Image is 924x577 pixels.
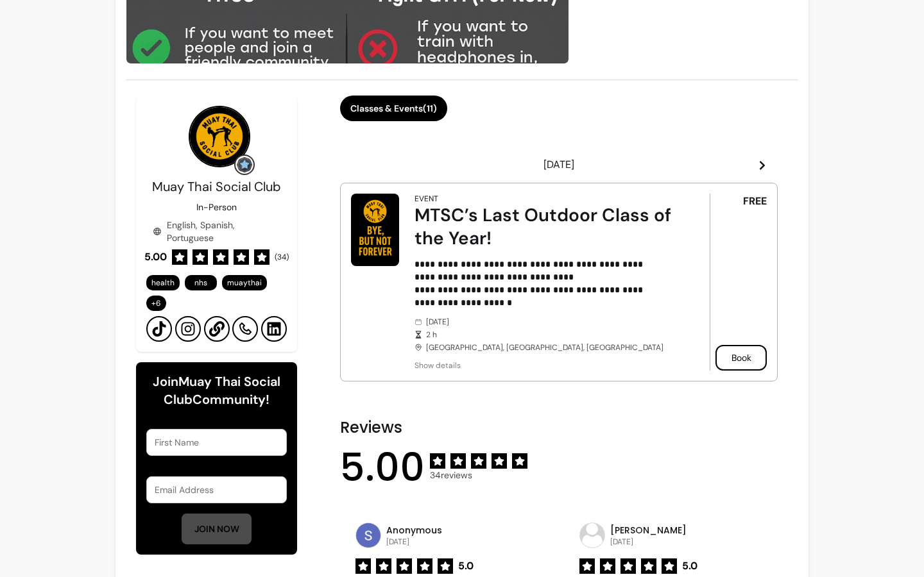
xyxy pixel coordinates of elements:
p: In-Person [196,201,237,213]
img: avatar [580,523,604,548]
span: muaythai [227,278,262,288]
div: [DATE] [GEOGRAPHIC_DATA], [GEOGRAPHIC_DATA], [GEOGRAPHIC_DATA] [415,317,674,353]
h2: Reviews [340,417,778,438]
span: 5.0 [682,558,697,574]
span: nhs [194,278,207,288]
span: 5.00 [340,448,425,487]
h6: Join Muay Thai Social Club Community! [146,372,287,408]
input: First Name [155,436,278,449]
img: Grow [237,157,252,172]
span: 5.00 [144,249,167,265]
p: Anonymous [386,524,442,537]
span: 34 reviews [430,469,527,481]
span: Muay Thai Social Club [152,178,281,195]
button: Classes & Events(11) [340,96,447,121]
img: MTSC’s Last Outdoor Class of the Year! [351,194,399,266]
button: Book [715,345,767,371]
input: Email Address [155,483,278,496]
img: avatar [356,523,381,548]
div: MTSC’s Last Outdoor Class of the Year! [415,204,674,250]
p: [DATE] [386,537,442,547]
p: [DATE] [610,537,687,547]
header: [DATE] [340,152,778,178]
span: ( 34 ) [275,252,289,262]
div: English, Spanish, Portuguese [153,219,281,244]
div: Event [415,194,438,204]
img: Provider image [189,106,250,167]
span: health [151,278,175,288]
span: + 6 [149,298,164,308]
p: [PERSON_NAME] [610,524,687,537]
span: Show details [415,360,674,371]
span: FREE [743,194,767,209]
span: 2 h [426,330,674,340]
span: 5.0 [458,558,474,574]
